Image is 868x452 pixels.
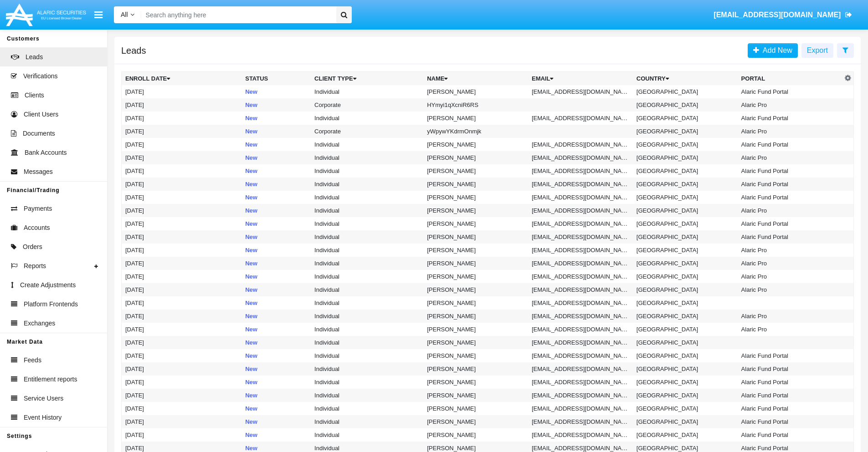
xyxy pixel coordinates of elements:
td: New [241,257,311,270]
td: New [241,402,311,415]
td: Individual [311,402,423,415]
td: New [241,98,311,112]
span: Leads [26,52,43,62]
span: Create Adjustments [20,280,76,290]
td: [DATE] [122,336,242,349]
span: Verifications [23,71,57,81]
td: [DATE] [122,125,242,138]
td: Individual [311,415,423,428]
td: Individual [311,257,423,270]
td: Alaric Fund Portal [738,164,842,178]
td: Individual [311,376,423,389]
td: [DATE] [122,178,242,191]
td: [DATE] [122,191,242,204]
span: Exchanges [24,319,55,328]
td: [PERSON_NAME] [423,296,528,310]
td: [GEOGRAPHIC_DATA] [633,270,738,283]
td: New [241,138,311,151]
td: Individual [311,151,423,164]
td: New [241,217,311,230]
td: Individual [311,230,423,244]
td: [EMAIL_ADDRESS][DOMAIN_NAME] [528,296,633,310]
td: [PERSON_NAME] [423,204,528,217]
td: Alaric Pro [738,244,842,257]
td: [EMAIL_ADDRESS][DOMAIN_NAME] [528,270,633,283]
td: [PERSON_NAME] [423,112,528,125]
td: New [241,204,311,217]
td: [DATE] [122,428,242,442]
td: [GEOGRAPHIC_DATA] [633,204,738,217]
td: [EMAIL_ADDRESS][DOMAIN_NAME] [528,178,633,191]
td: [DATE] [122,204,242,217]
td: Individual [311,244,423,257]
td: Individual [311,349,423,362]
td: Alaric Fund Portal [738,402,842,415]
a: All [114,10,141,20]
td: [GEOGRAPHIC_DATA] [633,191,738,204]
td: [PERSON_NAME] [423,138,528,151]
span: Orders [23,242,42,252]
td: [PERSON_NAME] [423,230,528,244]
td: [EMAIL_ADDRESS][DOMAIN_NAME] [528,362,633,376]
td: [EMAIL_ADDRESS][DOMAIN_NAME] [528,389,633,402]
td: Alaric Fund Portal [738,85,842,98]
td: Alaric Fund Portal [738,217,842,230]
td: New [241,178,311,191]
td: Individual [311,428,423,442]
h5: Leads [121,47,146,54]
span: Export [807,46,828,54]
td: Individual [311,112,423,125]
td: New [241,428,311,442]
td: [DATE] [122,230,242,244]
td: New [241,125,311,138]
td: [PERSON_NAME] [423,191,528,204]
td: [EMAIL_ADDRESS][DOMAIN_NAME] [528,402,633,415]
td: Alaric Fund Portal [738,376,842,389]
th: Country [633,72,738,86]
td: [PERSON_NAME] [423,164,528,178]
td: Alaric Pro [738,151,842,164]
td: [GEOGRAPHIC_DATA] [633,125,738,138]
td: Individual [311,310,423,323]
td: Individual [311,362,423,376]
td: [GEOGRAPHIC_DATA] [633,323,738,336]
th: Client Type [311,72,423,86]
td: [DATE] [122,402,242,415]
td: New [241,323,311,336]
td: [EMAIL_ADDRESS][DOMAIN_NAME] [528,191,633,204]
td: Individual [311,138,423,151]
td: [PERSON_NAME] [423,310,528,323]
td: [GEOGRAPHIC_DATA] [633,151,738,164]
span: Feeds [24,356,41,365]
td: [DATE] [122,98,242,112]
td: Individual [311,85,423,98]
th: Enroll Date [122,72,242,86]
td: Individual [311,323,423,336]
span: Event History [24,413,62,422]
td: New [241,389,311,402]
span: [EMAIL_ADDRESS][DOMAIN_NAME] [714,11,841,19]
span: Platform Frontends [24,300,78,309]
td: Individual [311,283,423,296]
td: [DATE] [122,270,242,283]
td: Individual [311,270,423,283]
td: New [241,112,311,125]
td: Alaric Pro [738,283,842,296]
td: [GEOGRAPHIC_DATA] [633,349,738,362]
td: [GEOGRAPHIC_DATA] [633,217,738,230]
td: [EMAIL_ADDRESS][DOMAIN_NAME] [528,283,633,296]
td: Alaric Fund Portal [738,415,842,428]
td: Individual [311,191,423,204]
td: [PERSON_NAME] [423,217,528,230]
td: [EMAIL_ADDRESS][DOMAIN_NAME] [528,151,633,164]
td: [DATE] [122,296,242,310]
span: Client Users [24,110,58,119]
td: Individual [311,217,423,230]
td: [GEOGRAPHIC_DATA] [633,98,738,112]
td: New [241,283,311,296]
td: [DATE] [122,323,242,336]
td: [EMAIL_ADDRESS][DOMAIN_NAME] [528,415,633,428]
span: Service Users [24,394,63,403]
th: Email [528,72,633,86]
td: [EMAIL_ADDRESS][DOMAIN_NAME] [528,244,633,257]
